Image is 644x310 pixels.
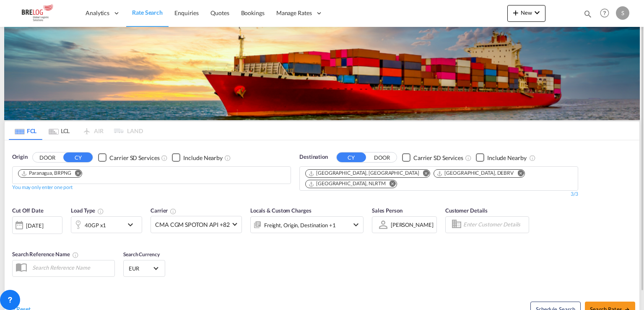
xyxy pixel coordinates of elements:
div: S [616,6,629,20]
span: Search Reference Name [12,251,79,257]
button: CY [63,152,93,162]
span: Carrier [151,207,177,214]
div: Freight Origin Destination Factory Stuffingicon-chevron-down [250,216,364,233]
md-checkbox: Checkbox No Ink [98,153,159,162]
span: Manage Rates [276,9,312,17]
button: DOOR [367,153,397,163]
div: Press delete to remove this chip. [308,180,387,187]
div: Press delete to remove this chip. [308,170,421,177]
div: You may only enter one port [12,184,73,191]
button: Remove [512,170,525,178]
div: Press delete to remove this chip. [436,170,515,177]
div: Freight Origin Destination Factory Stuffing [264,219,336,231]
img: daae70a0ee2511ecb27c1fb462fa6191.png [13,4,69,23]
div: 40GP x1 [85,219,106,231]
md-datepicker: Select [12,233,18,244]
md-icon: The selected Trucker/Carrierwill be displayed in the rate results If the rates are from another f... [170,208,177,215]
md-checkbox: Checkbox No Ink [476,153,527,162]
md-select: Sales Person: Stephanie Bomberg [390,218,434,231]
img: LCL+%26+FCL+BACKGROUND.png [4,27,640,120]
span: Cut Off Date [12,207,44,214]
button: DOOR [33,153,62,163]
div: [DATE] [12,216,62,234]
md-tab-item: LCL [42,121,76,140]
button: Remove [384,180,397,189]
div: Hamburg, DEHAM [308,170,419,177]
md-icon: Unchecked: Ignores neighbouring ports when fetching rates.Checked : Includes neighbouring ports w... [224,155,231,161]
div: Carrier SD Services [109,154,159,162]
div: [PERSON_NAME] [391,221,434,228]
span: Quotes [210,9,229,16]
span: EUR [129,265,152,272]
span: Origin [12,153,27,161]
span: Enquiries [174,9,199,16]
div: icon-magnify [583,9,592,22]
md-checkbox: Checkbox No Ink [402,153,463,162]
span: Help [597,6,612,20]
span: Bookings [241,9,265,16]
div: Rotterdam, NLRTM [308,180,386,187]
div: Help [597,6,616,21]
button: Remove [69,170,82,178]
input: Search Reference Name [28,261,114,274]
md-icon: icon-information-outline [97,208,104,215]
md-chips-wrap: Chips container. Use arrow keys to select chips. [17,167,89,181]
md-select: Select Currency: € EUREuro [128,262,161,274]
button: icon-plus 400-fgNewicon-chevron-down [507,5,545,22]
input: Enter Customer Details [463,218,526,231]
md-icon: icon-plus 400-fg [511,8,521,18]
span: Locals & Custom Charges [250,207,312,214]
div: 40GP x1icon-chevron-down [71,216,142,233]
md-checkbox: Checkbox No Ink [172,153,223,162]
md-icon: Your search will be saved by the below given name [72,252,79,258]
span: Sales Person [372,207,402,214]
md-pagination-wrapper: Use the left and right arrow keys to navigate between tabs [9,121,143,140]
div: 3/3 [299,191,578,198]
span: Destination [299,153,328,161]
span: New [511,9,542,16]
md-icon: Unchecked: Ignores neighbouring ports when fetching rates.Checked : Includes neighbouring ports w... [529,155,536,161]
md-icon: icon-magnify [583,9,592,18]
md-icon: icon-chevron-down [351,220,361,230]
div: Paranagua, BRPNG [21,170,71,177]
span: Load Type [71,207,104,214]
md-icon: Unchecked: Search for CY (Container Yard) services for all selected carriers.Checked : Search for... [161,155,168,161]
span: Rate Search [132,9,163,16]
md-icon: icon-chevron-down [125,220,140,230]
span: Customer Details [445,207,488,214]
div: [DATE] [26,222,43,229]
span: Analytics [86,9,109,17]
span: CMA CGM SPOTON API +82 [155,221,230,229]
div: Press delete to remove this chip. [21,170,73,177]
button: CY [337,152,366,162]
button: Remove [417,170,430,178]
div: Bremerhaven, DEBRV [436,170,514,177]
span: Search Currency [123,251,160,257]
div: Include Nearby [487,154,527,162]
md-icon: Unchecked: Search for CY (Container Yard) services for all selected carriers.Checked : Search for... [465,155,472,161]
md-icon: icon-chevron-down [532,8,542,18]
md-chips-wrap: Chips container. Use arrow keys to select chips. [304,167,574,188]
md-tab-item: FCL [9,121,42,140]
div: Include Nearby [183,154,223,162]
div: Carrier SD Services [413,154,463,162]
